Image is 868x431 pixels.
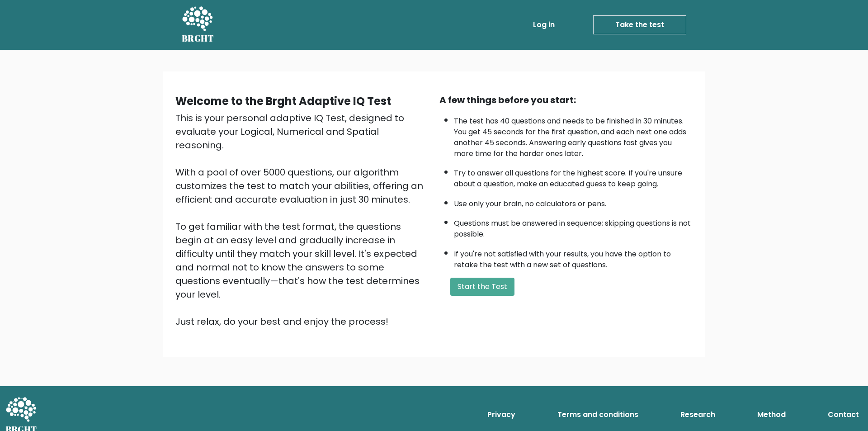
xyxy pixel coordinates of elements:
[484,406,519,424] a: Privacy
[554,406,642,424] a: Terms and conditions
[450,278,514,296] button: Start the Test
[182,4,214,46] a: BRGHT
[824,406,863,424] a: Contact
[454,244,693,270] li: If you're not satisfied with your results, you have the option to retake the test with a new set ...
[454,194,693,209] li: Use only your brain, no calculators or pens.
[677,406,719,424] a: Research
[454,213,693,240] li: Questions must be answered in sequence; skipping questions is not possible.
[593,15,686,34] a: Take the test
[529,16,558,34] a: Log in
[454,163,693,189] li: Try to answer all questions for the highest score. If you're unsure about a question, make an edu...
[182,33,214,44] h5: BRGHT
[175,94,391,109] b: Welcome to the Brght Adaptive IQ Test
[439,93,693,107] div: A few things before you start:
[754,406,789,424] a: Method
[175,111,429,328] div: This is your personal adaptive IQ Test, designed to evaluate your Logical, Numerical and Spatial ...
[454,111,693,159] li: The test has 40 questions and needs to be finished in 30 minutes. You get 45 seconds for the firs...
